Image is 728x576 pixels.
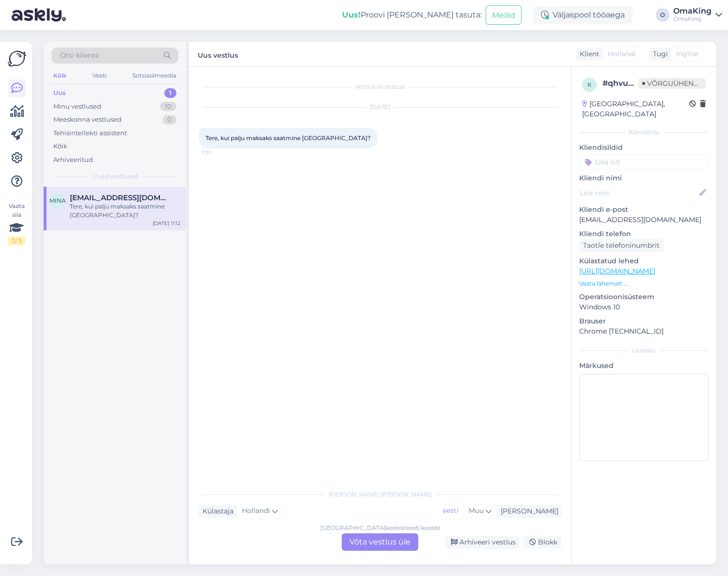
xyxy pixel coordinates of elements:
font: Tehisintellekti assistent [53,129,127,137]
font: Tere, kui palju maksaks saatmine [GEOGRAPHIC_DATA]? [70,203,165,219]
font: [EMAIL_ADDRESS][DOMAIN_NAME] [579,215,701,224]
font: Külastaja [203,507,234,515]
font: Arhiveeri vestlus [459,538,516,546]
font: Proovi [PERSON_NAME] tasuta: [361,10,482,19]
font: Chrome [TECHNICAL_ID] [579,327,664,336]
font: Vestlus alustatud [355,83,405,90]
font: Võrguühenduseta [647,79,722,88]
font: eesti [443,506,459,515]
font: # [602,79,608,88]
font: Klient [580,49,600,58]
font: Hollandi [242,506,270,515]
font: / 3 [15,237,22,244]
font: keelest [386,524,406,531]
font: Minu vestlused [53,102,101,110]
font: Muu [469,506,484,515]
font: 11:12 [202,149,211,156]
font: Kõik [53,142,67,150]
font: [EMAIL_ADDRESS][DOMAIN_NAME] [70,193,203,202]
font: Kliendi e-post [579,205,628,214]
font: Märkused [579,361,614,370]
font: Uus [53,89,66,96]
font: 2 [12,237,15,244]
font: eesti keelde [406,524,440,531]
font: Operatsioonisüsteem [579,292,654,301]
font: Võta vestlus üle [349,537,411,546]
font: Brauser [579,317,606,325]
font: Meilid [492,11,515,20]
a: OmaKingOmaKing [673,7,722,23]
font: qhvupbzw [608,79,650,88]
font: Kliendiinfo [629,128,660,136]
font: Uued vestlused [93,173,138,180]
font: 1 [169,89,172,96]
font: [PERSON_NAME] [PERSON_NAME] [329,491,432,498]
font: OmaKing [673,15,701,22]
font: Vaata lähemalt ... [579,280,628,287]
font: Sotsiaalmeedia [132,72,176,79]
font: O [660,11,665,18]
font: Uus! [342,10,361,19]
font: Otsi kliente [60,51,99,60]
font: [DATE] 11:12 [153,220,180,226]
font: Lisatasu [632,347,656,354]
font: Kliendisildid [579,143,623,152]
font: Blokk [538,538,557,546]
font: Uus vestlus [198,51,238,60]
font: OmaKing [673,6,712,16]
font: Tugi [653,49,668,58]
a: [URL][DOMAIN_NAME] [579,267,655,275]
font: [GEOGRAPHIC_DATA] [320,524,386,531]
font: Väljaspool tööaega [553,10,625,19]
img: Askly logo [8,49,26,68]
font: [GEOGRAPHIC_DATA], [GEOGRAPHIC_DATA] [582,99,665,118]
font: Tere, kui palju maksaks saatmine [GEOGRAPHIC_DATA]? [206,134,371,142]
font: Vaata siia [9,202,25,218]
input: Lisa nimi [580,188,697,198]
button: Meilid [486,5,522,24]
font: Veeb [93,72,107,79]
font: Külastatud lehed [579,256,639,265]
font: Arhiveeritud [53,156,93,163]
font: Windows 10 [579,303,620,311]
font: 10 [165,102,172,110]
font: Taotle telefoninumbrit [583,241,660,250]
span: inna_kopeliovitch@hotmail.com [70,193,171,202]
font: [PERSON_NAME] [501,507,558,515]
font: 0 [167,115,172,123]
font: Inglise [676,49,698,58]
input: Lisa silt [579,155,709,169]
font: mina [49,197,66,204]
font: Kõik [53,72,67,79]
font: [DATE] [370,103,390,111]
font: Kliendi nimi [579,174,622,182]
font: Kliendi telefon [579,229,631,238]
font: Meeskonna vestlused [53,115,122,123]
font: Hollandi [608,49,636,58]
font: k [587,81,592,88]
